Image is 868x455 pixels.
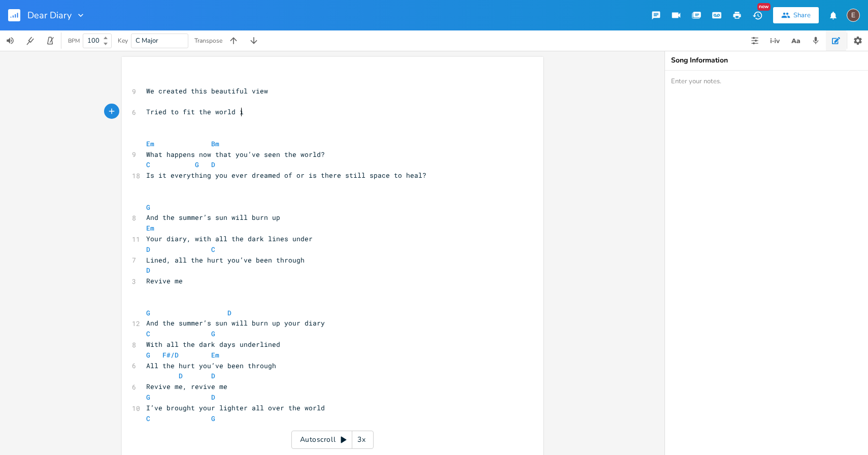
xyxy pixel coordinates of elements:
span: Revive me, revive me [146,382,227,391]
span: Bm [211,139,219,148]
span: D [211,160,215,169]
span: C Major [136,36,158,45]
span: G [211,414,215,423]
span: We created this beautiful view [146,86,268,95]
div: New [757,3,771,11]
span: G [146,203,150,212]
span: And the summer’s sun will burn up [146,213,280,222]
span: D [179,371,183,380]
span: C [146,414,150,423]
div: Transpose [194,38,222,44]
div: BPM [68,38,80,44]
span: G [146,308,150,317]
span: And the summer’s sun will burn up your diary [146,318,325,328]
span: G [146,350,150,360]
span: C [211,245,215,254]
div: Song Information [671,57,862,64]
span: Dear Diary [27,11,72,20]
span: Tried to fit the world i [146,107,244,116]
span: D [227,308,231,317]
span: F#/D [162,350,179,360]
button: New [747,6,767,24]
span: D [146,266,150,275]
span: Em [146,223,154,233]
span: Em [211,350,219,360]
button: E [847,4,860,27]
button: Share [773,7,819,23]
span: Is it everything you ever dreamed of or is there still space to heal? [146,171,426,180]
span: With all the dark days underlined [146,340,280,349]
div: Autoscroll [291,431,374,449]
span: G [211,329,215,338]
span: D [211,371,215,380]
span: Em [146,139,154,148]
span: Lined, all the hurt you’ve been through [146,255,305,265]
span: G [195,160,199,169]
span: C [146,160,150,169]
div: Share [793,11,811,20]
span: D [211,393,215,402]
span: G [146,393,150,402]
span: All the hurt you’ve been through [146,361,276,370]
div: Key [118,38,128,44]
span: C [146,329,150,338]
span: I’ve brought your lighter all over the world [146,403,325,412]
div: edward [847,9,860,22]
span: Your diary, with all the dark lines under [146,234,313,243]
span: Revive me [146,276,183,285]
div: 3x [352,431,371,449]
span: What happens now that you’ve seen the world? [146,150,325,159]
span: D [146,245,150,254]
